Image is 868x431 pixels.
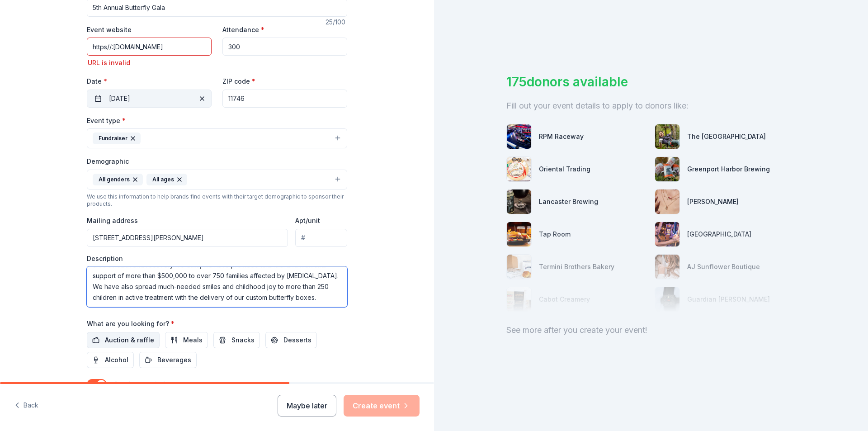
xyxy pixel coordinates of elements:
[114,380,175,388] label: Send me reminders
[506,323,796,337] div: See more after you create your event!
[222,90,347,108] input: 12345 (U.S. only)
[139,352,197,368] button: Beverages
[93,174,143,185] div: All genders
[655,157,679,181] img: photo for Greenport Harbor Brewing
[14,396,38,415] button: Back
[222,25,264,34] label: Attendance
[506,99,796,113] div: Fill out your event details to apply to donors like:
[87,57,212,68] div: URL is invalid
[222,38,347,56] input: 20
[87,25,132,34] label: Event website
[687,131,766,142] div: The [GEOGRAPHIC_DATA]
[87,254,123,263] label: Description
[87,90,212,108] button: [DATE]
[87,229,288,247] input: Enter a US address
[507,124,531,149] img: photo for RPM Raceway
[87,332,160,348] button: Auction & raffle
[87,116,126,125] label: Event type
[87,38,212,56] input: https://www...
[325,17,347,28] div: 25 /100
[87,352,134,368] button: Alcohol
[87,216,138,225] label: Mailing address
[265,332,317,348] button: Desserts
[222,77,255,86] label: ZIP code
[687,164,770,175] div: Greenport Harbor Brewing
[539,131,584,142] div: RPM Raceway
[105,335,154,346] span: Auction & raffle
[278,395,336,417] button: Maybe later
[539,196,598,207] div: Lancaster Brewing
[295,229,347,247] input: #
[213,332,260,348] button: Snacks
[655,189,679,214] img: photo for Kendra Scott
[87,170,347,189] button: All gendersAll ages
[687,196,739,207] div: [PERSON_NAME]
[165,332,208,348] button: Meals
[87,193,347,208] div: We use this information to help brands find events with their target demographic to sponsor their...
[507,157,531,181] img: photo for Oriental Trading
[539,164,590,175] div: Oriental Trading
[283,335,311,346] span: Desserts
[87,157,129,166] label: Demographic
[87,77,212,86] label: Date
[93,133,141,144] div: Fundraiser
[87,266,347,307] textarea: At the [PERSON_NAME] Foundation, we’ve had the honor of serving pediatric [MEDICAL_DATA] families...
[87,128,347,148] button: Fundraiser
[183,335,203,346] span: Meals
[157,355,191,365] span: Beverages
[105,355,128,365] span: Alcohol
[295,216,320,225] label: Apt/unit
[146,174,187,185] div: All ages
[507,189,531,214] img: photo for Lancaster Brewing
[87,319,175,328] label: What are you looking for?
[506,72,796,91] div: 175 donors available
[231,335,255,346] span: Snacks
[655,124,679,149] img: photo for The Adventure Park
